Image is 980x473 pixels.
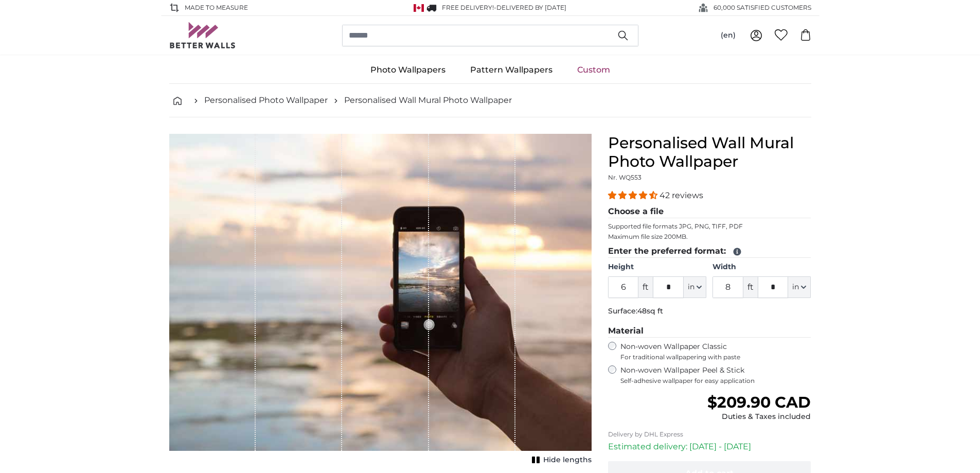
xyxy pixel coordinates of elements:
[608,205,811,218] legend: Choose a file
[458,57,565,83] a: Pattern Wallpapers
[169,84,811,117] nav: breadcrumbs
[529,453,592,467] button: Hide lengths
[620,353,811,361] span: For traditional wallpapering with paste
[707,393,811,412] span: $209.90 CAD
[712,262,811,272] label: Width
[684,276,706,298] button: in
[608,190,660,200] span: 4.38 stars
[714,3,811,12] span: 60,000 SATISFIED CUSTOMERS
[169,134,592,467] div: 1 of 1
[608,222,811,231] p: Supported file formats JPG, PNG, TIFF, PDF
[688,282,694,292] span: in
[608,173,642,181] span: Nr. WQ553
[494,4,566,11] span: -
[608,430,811,439] p: Delivery by DHL Express
[442,4,494,11] span: FREE delivery!
[608,134,811,171] h1: Personalised Wall Mural Photo Wallpaper
[204,94,328,107] a: Personalised Photo Wallpaper
[743,276,758,298] span: ft
[620,377,811,385] span: Self-adhesive wallpaper for easy application
[707,412,811,422] div: Duties & Taxes included
[637,306,663,316] span: 48sq ft
[543,455,592,465] span: Hide lengths
[185,3,248,12] span: Made to Measure
[608,325,811,338] legend: Material
[608,245,811,258] legend: Enter the preferred format:
[620,342,811,361] label: Non-woven Wallpaper Classic
[792,282,799,292] span: in
[620,365,811,385] label: Non-woven Wallpaper Peel & Stick
[565,57,622,83] a: Custom
[414,4,424,12] img: Canada
[638,276,653,298] span: ft
[496,4,566,11] span: Delivered by [DATE]
[344,94,512,107] a: Personalised Wall Mural Photo Wallpaper
[712,26,744,45] button: (en)
[608,306,811,317] p: Surface:
[660,190,703,200] span: 42 reviews
[788,276,811,298] button: in
[608,262,706,272] label: Height
[608,233,811,241] p: Maximum file size 200MB.
[169,22,236,48] img: Betterwalls
[608,441,811,453] p: Estimated delivery: [DATE] - [DATE]
[358,57,458,83] a: Photo Wallpapers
